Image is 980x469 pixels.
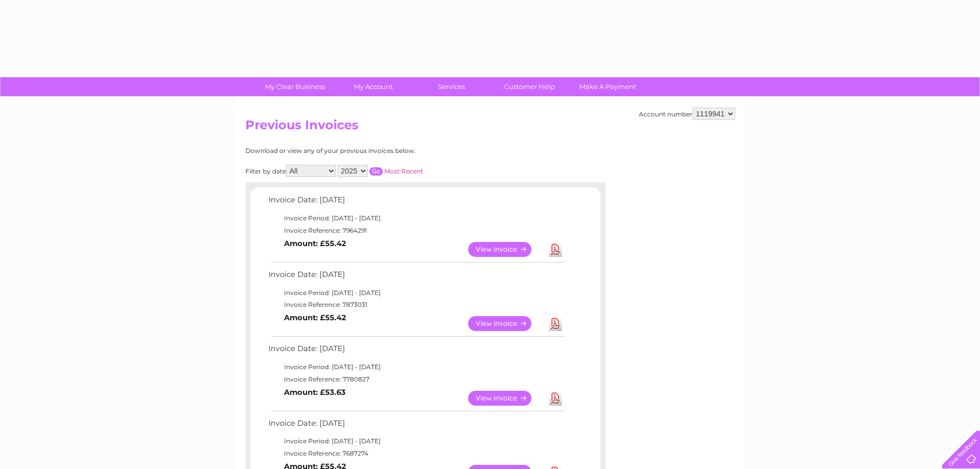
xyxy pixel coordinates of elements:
a: View [468,391,544,406]
a: My Account [331,77,416,96]
td: Invoice Period: [DATE] - [DATE] [266,287,567,299]
a: Download [549,391,562,406]
td: Invoice Date: [DATE] [266,416,567,436]
div: Account number [639,108,735,120]
td: Invoice Period: [DATE] - [DATE] [266,435,567,447]
b: Amount: £53.63 [284,388,346,397]
a: Services [409,77,494,96]
td: Invoice Reference: 7780827 [266,373,567,386]
b: Amount: £55.42 [284,313,346,322]
b: Amount: £55.42 [284,239,346,248]
td: Invoice Period: [DATE] - [DATE] [266,212,567,224]
a: View [468,242,544,257]
td: Invoice Reference: 7873031 [266,299,567,311]
div: Download or view any of your previous invoices below. [245,147,515,154]
td: Invoice Date: [DATE] [266,268,567,287]
a: Make A Payment [565,77,650,96]
a: Most Recent [384,167,423,175]
td: Invoice Reference: 7964291 [266,224,567,237]
a: My Clear Business [253,77,337,96]
div: Filter by date [245,165,515,177]
td: Invoice Period: [DATE] - [DATE] [266,361,567,373]
a: Download [549,242,562,257]
a: View [468,316,544,331]
td: Invoice Date: [DATE] [266,193,567,212]
td: Invoice Date: [DATE] [266,342,567,361]
a: Customer Help [487,77,572,96]
a: Download [549,316,562,331]
td: Invoice Reference: 7687274 [266,447,567,460]
h2: Previous Invoices [245,118,735,137]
